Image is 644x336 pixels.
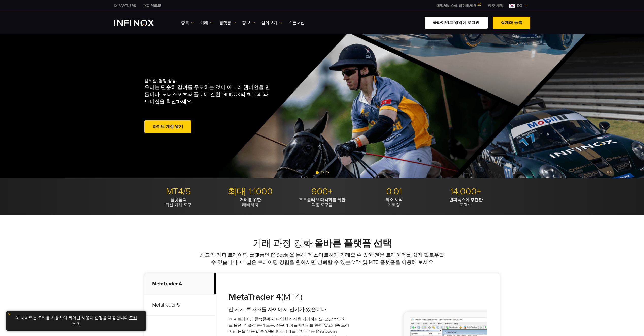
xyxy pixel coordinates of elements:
strong: MetaTrader 4 [228,291,281,302]
p: 최고의 카피 트레이딩 플랫폼인 IX Social을 통해 더 스마트하게 거래할 수 있어 전문 트레이더를 쉽게 팔로우할 수 있습니다. 더 넓은 트레이딩 경험을 원하시면 신뢰할 수... [199,252,445,266]
p: 우리는 단순히 결과를 주도하는 것이 아니라 챔피언을 만듭니다. 모터스포츠와 폴로에 걸친 INFINOX의 최고의 파트너십을 확인하세요. [144,84,272,105]
a: 플랫폼 [219,20,236,26]
a: 알아보기 [261,20,282,26]
p: 레버리지 [216,197,284,207]
strong: 최소 시작 [385,197,403,202]
span: Go to slide 3 [326,171,329,174]
a: INFINOX MENU [484,3,507,8]
p: 거래량 [360,197,428,207]
h3: (MT4) [228,291,350,302]
a: 거래 [200,20,213,26]
p: 고객수 [432,197,500,207]
a: 종목 [181,20,194,26]
a: 정보 [242,20,255,26]
span: ko [515,3,524,9]
p: 각종 도구들 [288,197,356,207]
strong: 인피녹스에 추천한 [449,197,483,202]
strong: 성능. [168,78,177,83]
p: 최신 거래 도구 [144,197,212,207]
h4: 전 세계 투자자들 사이에서 인기가 있습니다. [228,306,350,313]
a: INFINOX [140,3,165,8]
p: Metatrader 4 [144,273,216,295]
a: INFINOX Logo [114,20,166,26]
span: Go to slide 2 [321,171,324,174]
img: yellow close icon [8,312,11,316]
strong: 올바른 플랫폼 선택 [314,238,392,249]
p: 최대 1:1000 [216,186,284,197]
h2: 거래 과정 강화: [144,238,500,249]
p: 900+ [288,186,356,197]
a: INFINOX [110,3,140,8]
a: 라이브 계정 열기 [144,120,191,133]
span: Go to slide 1 [316,171,319,174]
strong: 플랫폼과 [170,197,187,202]
a: 클라이언트 영역에 로그인 [425,17,488,29]
strong: 포트폴리오 다각화를 위한 [299,197,345,202]
strong: 거래를 위한 [240,197,261,202]
p: MT4/5 [144,186,212,197]
a: 실계좌 등록 [493,17,530,29]
p: 0.01 [360,186,428,197]
a: 메일서비스에 참여하세요 [433,4,484,8]
p: Metatrader 5 [144,295,216,316]
a: 스폰서십 [288,20,305,26]
p: 14,000+ [432,186,500,197]
p: 이 사이트는 쿠키를 사용하여 뛰어난 사용자 환경을 제공합니다. . [9,314,143,328]
div: 섬세함. 열정. [144,70,304,142]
